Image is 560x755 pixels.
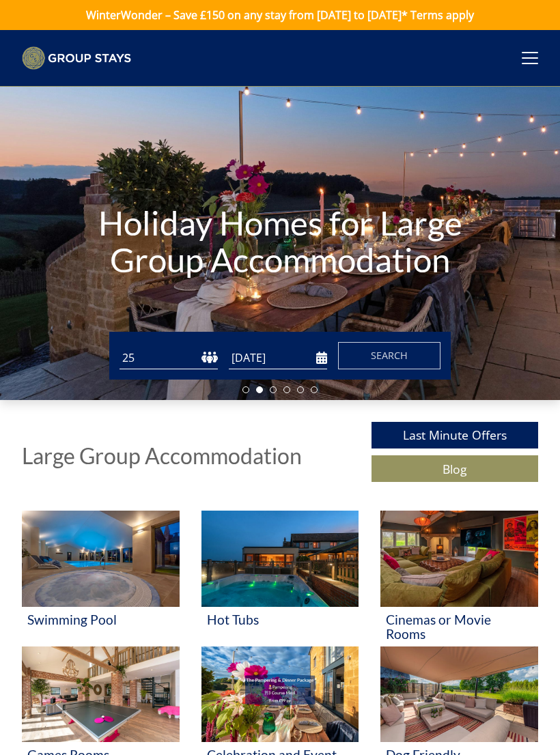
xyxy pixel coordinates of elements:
img: 'Games Rooms' - Large Group Accommodation Holiday Ideas [22,646,180,742]
h1: Holiday Homes for Large Group Accommodation [84,177,476,305]
span: Search [371,349,408,362]
a: Last Minute Offers [372,422,538,448]
input: Arrival Date [229,347,327,369]
a: 'Cinemas or Movie Rooms' - Large Group Accommodation Holiday Ideas Cinemas or Movie Rooms [380,511,538,646]
img: 'Cinemas or Movie Rooms' - Large Group Accommodation Holiday Ideas [380,511,538,606]
img: 'Celebration and Event Packages' - Large Group Accommodation Holiday Ideas [201,646,359,742]
h3: Hot Tubs [207,612,354,627]
img: Group Stays [22,46,131,70]
a: Blog [372,455,538,482]
h1: Large Group Accommodation [22,444,302,468]
h3: Cinemas or Movie Rooms [386,612,533,641]
button: Search [338,342,440,369]
a: 'Hot Tubs' - Large Group Accommodation Holiday Ideas Hot Tubs [201,511,359,646]
img: 'Hot Tubs' - Large Group Accommodation Holiday Ideas [201,511,359,606]
img: 'Swimming Pool' - Large Group Accommodation Holiday Ideas [22,511,180,606]
a: 'Swimming Pool' - Large Group Accommodation Holiday Ideas Swimming Pool [22,511,180,646]
h3: Swimming Pool [27,612,174,627]
img: 'Dog Friendly' - Large Group Accommodation Holiday Ideas [380,646,538,742]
